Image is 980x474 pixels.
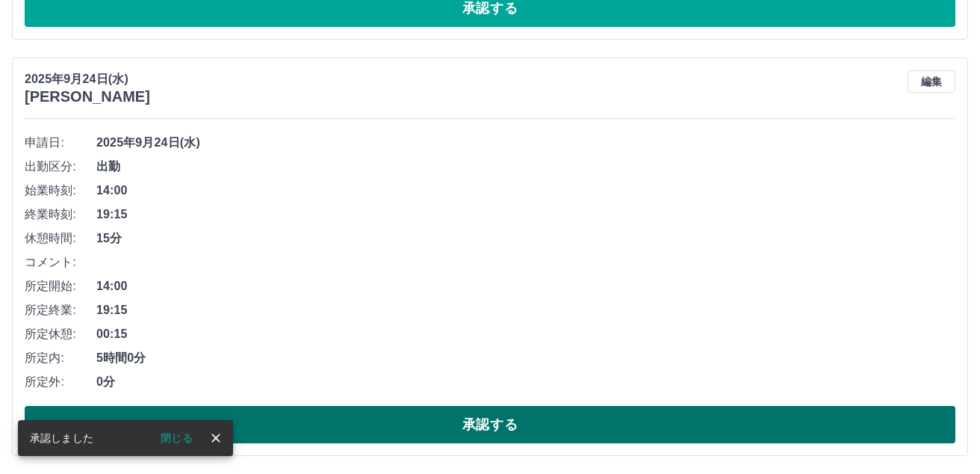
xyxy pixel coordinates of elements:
[25,70,150,88] p: 2025年9月24日(水)
[25,373,96,391] span: 所定外:
[96,301,955,319] span: 19:15
[30,425,93,452] div: 承認しました
[25,325,96,343] span: 所定休憩:
[96,182,955,200] span: 14:00
[96,206,955,224] span: 19:15
[25,406,955,443] button: 承認する
[96,134,955,152] span: 2025年9月24日(水)
[908,70,955,93] button: 編集
[25,253,96,271] span: コメント:
[25,277,96,295] span: 所定開始:
[96,373,955,391] span: 0分
[25,88,150,105] h3: [PERSON_NAME]
[149,427,205,449] button: 閉じる
[96,158,955,176] span: 出勤
[96,230,955,247] span: 15分
[25,349,96,367] span: 所定内:
[96,325,955,343] span: 00:15
[96,349,955,367] span: 5時間0分
[25,301,96,319] span: 所定終業:
[25,230,96,247] span: 休憩時間:
[25,134,96,152] span: 申請日:
[205,427,227,449] button: close
[96,277,955,295] span: 14:00
[25,158,96,176] span: 出勤区分:
[25,206,96,224] span: 終業時刻:
[25,182,96,200] span: 始業時刻:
